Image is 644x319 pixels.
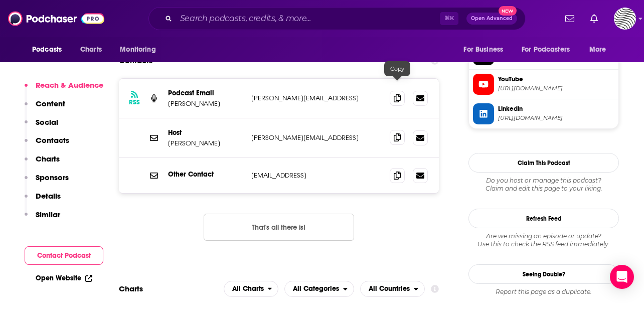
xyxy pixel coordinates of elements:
[25,210,60,228] button: Similar
[468,153,619,173] button: Claim This Podcast
[369,285,410,292] span: All Countries
[119,284,143,293] h2: Charts
[456,40,516,59] button: open menu
[498,114,614,122] span: https://www.linkedin.com/company/eyeon-ai/
[614,8,636,30] img: User Profile
[251,171,382,180] p: [EMAIL_ADDRESS]
[440,12,458,25] span: ⌘ K
[468,209,619,228] button: Refresh Feed
[251,94,382,102] p: [PERSON_NAME][EMAIL_ADDRESS]
[80,43,102,57] span: Charts
[32,43,62,57] span: Podcasts
[498,75,614,84] span: YouTube
[36,173,69,182] p: Sponsors
[589,43,606,57] span: More
[25,154,60,173] button: Charts
[168,139,243,147] p: [PERSON_NAME]
[168,170,243,179] p: Other Contact
[384,61,410,76] div: Copy
[25,40,75,59] button: open menu
[224,281,279,297] h2: Platforms
[614,8,636,30] button: Show profile menu
[25,173,69,191] button: Sponsors
[25,191,61,210] button: Details
[468,288,619,296] div: Report this page as a duplicate.
[36,80,103,90] p: Reach & Audience
[473,74,614,95] a: YouTube[URL][DOMAIN_NAME]
[224,281,279,297] button: open menu
[36,210,60,219] p: Similar
[176,11,440,27] input: Search podcasts, credits, & more...
[168,128,243,137] p: Host
[586,10,602,27] a: Show notifications dropdown
[148,7,526,30] div: Search podcasts, credits, & more...
[515,40,584,59] button: open menu
[614,8,636,30] span: Logged in as OriginalStrategies
[168,99,243,108] p: [PERSON_NAME]
[522,43,570,57] span: For Podcasters
[468,232,619,248] div: Are we missing an episode or update? Use this to check the RSS feed immediately.
[25,99,65,117] button: Content
[25,246,103,265] button: Contact Podcast
[232,285,264,292] span: All Charts
[36,274,92,282] a: Open Website
[36,99,65,108] p: Content
[468,264,619,284] a: Seeing Double?
[499,6,517,16] span: New
[471,16,513,21] span: Open Advanced
[36,117,58,127] p: Social
[360,281,425,297] button: open menu
[463,43,503,57] span: For Business
[284,281,354,297] h2: Categories
[251,133,382,142] p: [PERSON_NAME][EMAIL_ADDRESS]
[25,117,58,136] button: Social
[36,135,69,145] p: Contacts
[468,177,619,185] span: Do you host or manage this podcast?
[36,154,60,164] p: Charts
[498,104,614,113] span: Linkedin
[8,9,104,28] img: Podchaser - Follow, Share and Rate Podcasts
[74,40,108,59] a: Charts
[129,98,140,106] h3: RSS
[582,40,619,59] button: open menu
[25,80,103,99] button: Reach & Audience
[473,103,614,124] a: Linkedin[URL][DOMAIN_NAME]
[561,10,578,27] a: Show notifications dropdown
[284,281,354,297] button: open menu
[610,265,634,289] div: Open Intercom Messenger
[113,40,169,59] button: open menu
[468,177,619,193] div: Claim and edit this page to your liking.
[360,281,425,297] h2: Countries
[498,85,614,92] span: https://www.youtube.com/@eyeonai3425
[293,285,339,292] span: All Categories
[25,135,69,154] button: Contacts
[120,43,155,57] span: Monitoring
[168,89,243,97] p: Podcast Email
[204,214,354,241] button: Nothing here.
[466,13,517,25] button: Open AdvancedNew
[36,191,61,201] p: Details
